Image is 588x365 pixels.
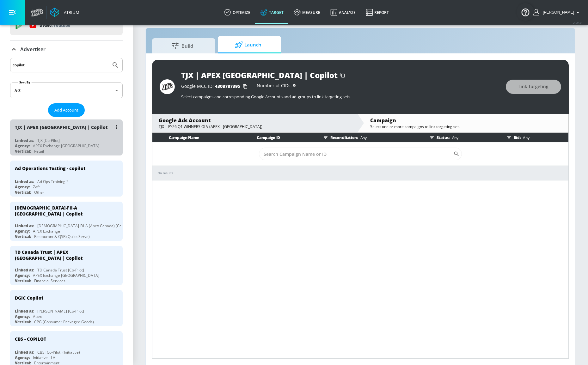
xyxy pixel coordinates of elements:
[321,133,420,142] div: Reconciliation:
[504,133,565,142] div: Bid:
[450,134,458,141] p: Any
[37,267,84,273] div: TD Canada Trust [Co-Pilot]
[370,124,562,129] div: Select one or more campaigns to link targeting set.
[215,83,240,89] span: 4308787395
[181,70,338,80] div: TJX | APEX [GEOGRAPHIC_DATA] | Copilot
[520,134,529,141] p: Any
[10,290,123,326] div: DGIC CopilotLinked as:[PERSON_NAME] [Co-Pilot]Agency:ApexVertical:CPG (Consumer Packaged Goods)
[15,190,31,195] div: Vertical:
[517,3,534,21] button: Open Resource Center
[181,94,499,100] p: Select campaigns and corresponding Google Accounts and ad-groups to link targeting sets.
[15,278,31,283] div: Vertical:
[48,103,85,117] button: Add Account
[54,106,78,114] span: Add Account
[10,82,123,98] div: A-Z
[15,143,30,149] div: Agency:
[573,21,582,24] span: v 4.24.0
[159,117,351,124] div: Google Ads Account
[15,179,34,184] div: Linked as:
[289,1,325,24] a: measure
[358,134,367,141] p: Any
[15,314,30,319] div: Agency:
[159,124,351,129] div: TJX | FY26 Q1 WINNERS OLV (APEX - [GEOGRAPHIC_DATA])
[34,319,94,325] div: CPG (Consumer Packaged Goods)
[37,179,69,184] div: Ad Ops Training 2
[10,246,123,285] div: TD Canada Trust | APEX [GEOGRAPHIC_DATA] | CopilotLinked as:TD Canada Trust [Co-Pilot]Agency:APEX...
[224,37,272,52] span: Launch
[259,148,462,160] div: Search CID Name or Number
[34,234,90,239] div: Restaurant & QSR (Quick Serve)
[181,83,250,90] div: Google MCC ID:
[15,295,43,301] div: DGIC Copilot
[361,1,394,24] a: Report
[427,133,497,142] div: Status:
[10,40,123,58] div: Advertiser
[15,273,30,278] div: Agency:
[157,171,563,175] div: No results
[33,314,42,319] div: Apex
[15,184,30,190] div: Agency:
[219,1,255,24] a: optimize
[15,205,112,217] div: [DEMOGRAPHIC_DATA]-Fil-A [GEOGRAPHIC_DATA] | Copilot
[540,10,574,15] span: login as: justin.nim@zefr.com
[15,308,34,314] div: Linked as:
[255,1,289,24] a: Target
[61,9,79,15] div: Atrium
[10,161,123,197] div: Ad Operations Testing - copilotLinked as:Ad Ops Training 2Agency:ZefrVertical:Other
[10,202,123,241] div: [DEMOGRAPHIC_DATA]-Fil-A [GEOGRAPHIC_DATA] | CopilotLinked as:[DEMOGRAPHIC_DATA]-Fil-A (Apex Cana...
[37,308,84,314] div: [PERSON_NAME] [Co-Pilot]
[533,9,582,16] button: [PERSON_NAME]
[34,190,44,195] div: Other
[370,117,562,124] div: Campaign
[20,46,46,53] p: Advertiser
[10,16,123,35] div: DV360: Youtube
[257,83,296,90] div: Number of CIDs:
[15,355,30,360] div: Agency:
[50,8,79,17] a: Atrium
[33,228,60,234] div: APEX Exchange
[15,350,34,355] div: Linked as:
[259,148,453,160] input: Search Campaign Name or ID
[18,80,32,84] label: Sort By
[33,184,40,190] div: Zefr
[40,22,70,29] p: DV360:
[293,82,296,88] span: 9
[15,336,46,342] div: CBS - COPILOT
[152,133,247,143] th: Campaign Name
[15,124,107,130] div: TJX | APEX [GEOGRAPHIC_DATA] | Copilot
[33,143,99,149] div: APEX Exchange [GEOGRAPHIC_DATA]
[34,149,44,154] div: Retail
[37,223,132,228] div: [DEMOGRAPHIC_DATA]-Fil-A (Apex Canada) [Co-Pilot]
[15,234,31,239] div: Vertical:
[152,114,357,132] div: Google Ads AccountTJX | FY26 Q1 WINNERS OLV (APEX - [GEOGRAPHIC_DATA])
[108,58,122,72] button: Submit Search
[15,223,34,228] div: Linked as:
[33,273,99,278] div: APEX Exchange [GEOGRAPHIC_DATA]
[15,319,31,325] div: Vertical:
[15,267,34,273] div: Linked as:
[37,138,60,143] div: TJX [Co-Pilot]
[10,119,123,155] div: TJX | APEX [GEOGRAPHIC_DATA] | CopilotLinked as:TJX [Co-Pilot]Agency:APEX Exchange [GEOGRAPHIC_DA...
[53,22,70,29] p: Youtube
[247,133,314,143] th: Campaign ID
[15,249,112,261] div: TD Canada Trust | APEX [GEOGRAPHIC_DATA] | Copilot
[158,38,206,53] span: Build
[15,165,85,171] div: Ad Operations Testing - copilot
[13,61,108,69] input: Search by name
[33,355,55,360] div: Initiative - LA
[15,228,30,234] div: Agency:
[37,350,80,355] div: CBS [Co-Pilot] (Initiative)
[15,138,34,143] div: Linked as:
[325,1,361,24] a: Analyze
[34,278,65,283] div: Financial Services
[15,149,31,154] div: Vertical:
